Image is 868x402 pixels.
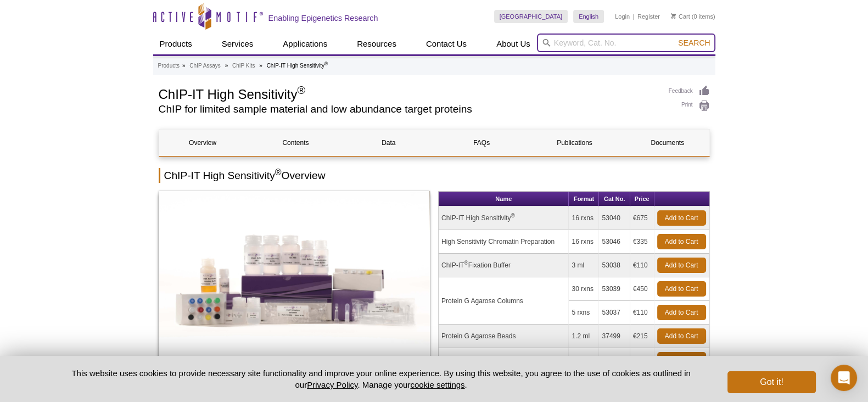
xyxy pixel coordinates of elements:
li: » [182,63,186,69]
td: 16 rxns [569,230,599,254]
a: Cart [671,13,690,20]
td: €145 [630,348,654,372]
button: cookie settings [410,380,464,389]
p: This website uses cookies to provide necessary site functionality and improve your online experie... [53,367,710,390]
a: Contact Us [419,33,473,54]
a: Applications [276,33,334,54]
td: €450 [630,277,654,301]
a: Add to Cart [657,305,706,320]
a: About Us [490,33,537,54]
a: Add to Cart [657,352,706,367]
sup: ® [324,61,328,66]
td: 1.2 ml [569,325,599,348]
li: | [633,10,635,23]
td: ChIP-IT Fixation Buffer [439,254,569,277]
a: Add to Cart [657,210,706,226]
input: Keyword, Cat. No. [537,33,715,52]
td: 37515 [599,348,630,372]
td: €675 [630,206,654,230]
a: [GEOGRAPHIC_DATA] [494,10,568,23]
div: Open Intercom Messenger [831,365,857,391]
th: Price [630,192,654,206]
a: Publications [531,130,618,156]
th: Cat No. [599,192,630,206]
td: Protein G Agarose Beads [439,325,569,348]
a: Services [215,33,260,54]
a: Add to Cart [657,328,706,344]
td: €110 [630,254,654,277]
td: 35 ml [569,348,599,372]
sup: ® [297,84,305,96]
td: 53040 [599,206,630,230]
a: ChIP Kits [232,61,255,71]
button: Search [675,38,713,48]
a: Contents [252,130,339,156]
td: 53046 [599,230,630,254]
td: TE, pH 8.0 [439,348,569,372]
a: Products [158,61,180,71]
a: Overview [159,130,247,156]
button: Got it! [727,371,815,393]
sup: ® [275,168,282,177]
a: Login [615,13,630,20]
td: High Sensitivity Chromatin Preparation [439,230,569,254]
li: (0 items) [671,10,715,23]
td: ChIP-IT High Sensitivity [439,206,569,230]
li: » [259,63,262,69]
td: 53038 [599,254,630,277]
th: Name [439,192,569,206]
h2: Enabling Epigenetics Research [268,13,378,23]
td: €215 [630,325,654,348]
sup: ® [464,260,468,266]
td: €110 [630,301,654,325]
a: Register [637,13,660,20]
a: Data [345,130,432,156]
td: 53037 [599,301,630,325]
li: » [225,63,228,69]
a: Privacy Policy [307,380,357,389]
th: Format [569,192,599,206]
td: 53039 [599,277,630,301]
a: Documents [624,130,711,156]
td: 5 rxns [569,301,599,325]
li: ChIP-IT High Sensitivity [267,63,328,69]
h2: ChIP for limited sample material and low abundance target proteins [159,104,658,114]
a: Feedback [669,85,710,97]
img: Your Cart [671,13,676,19]
a: FAQs [438,130,525,156]
a: Products [153,33,199,54]
h2: ChIP-IT High Sensitivity Overview [159,168,710,183]
img: ChIP-IT High Sensitivity Kit [159,191,430,372]
td: 3 ml [569,254,599,277]
td: €335 [630,230,654,254]
a: Add to Cart [657,234,706,249]
a: Print [669,100,710,112]
h1: ChIP-IT High Sensitivity [159,85,658,102]
a: ChIP Assays [189,61,221,71]
td: 16 rxns [569,206,599,230]
a: Add to Cart [657,258,706,273]
a: Resources [350,33,403,54]
a: Add to Cart [657,281,706,297]
td: 37499 [599,325,630,348]
span: Search [678,38,710,47]
a: English [573,10,604,23]
td: 30 rxns [569,277,599,301]
sup: ® [511,213,515,219]
td: Protein G Agarose Columns [439,277,569,325]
